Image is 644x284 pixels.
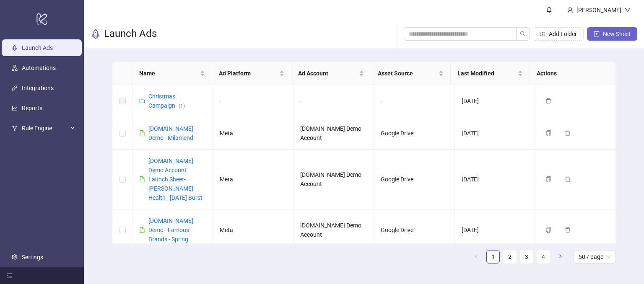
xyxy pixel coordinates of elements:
span: Rule Engine [22,120,68,137]
td: Google Drive [374,117,454,150]
span: copy [545,227,551,233]
td: - [293,85,374,117]
li: 3 [520,250,533,263]
td: [DATE] [455,209,535,251]
a: [DOMAIN_NAME] Demo Account Launch Sheet- [PERSON_NAME] Health - [DATE] Burst [148,157,203,201]
span: delete [565,227,571,233]
span: Ad Account [298,69,357,78]
td: Meta [213,150,293,209]
th: Last Modified [451,62,530,85]
span: Last Modified [457,69,517,78]
span: down [625,7,631,13]
a: Launch Ads [22,45,53,52]
span: ( 1 ) [179,103,185,109]
li: 1 [486,250,500,263]
span: menu-fold [7,273,13,279]
span: New Sheet [603,31,631,37]
td: - [374,85,454,117]
span: rocket [91,29,101,39]
th: Asset Source [371,62,451,85]
th: Ad Platform [212,62,292,85]
span: search [520,31,526,37]
span: bell [546,7,552,13]
span: file [139,176,145,182]
li: 4 [537,250,550,263]
span: right [558,254,563,259]
td: Google Drive [374,209,454,251]
div: Page Size [574,250,616,263]
td: Google Drive [374,150,454,209]
td: [DOMAIN_NAME] Demo Account [293,117,374,150]
h3: Launch Ads [104,27,157,41]
a: Automations [22,65,56,72]
a: 4 [537,250,550,263]
span: user [567,7,573,13]
th: Actions [530,62,610,85]
td: [DATE] [455,150,535,209]
div: [PERSON_NAME] [573,5,625,15]
td: - [213,85,293,117]
button: New Sheet [587,27,637,41]
td: [DATE] [455,85,535,117]
a: 3 [520,250,533,263]
span: copy [545,130,551,136]
li: Previous Page [470,250,483,263]
a: [DOMAIN_NAME] Demo - Famous Brands - Spring [148,217,193,243]
td: [DOMAIN_NAME] Demo Account [293,150,374,209]
td: [DATE] [455,117,535,150]
span: Add Folder [549,31,577,37]
a: 2 [504,250,516,263]
span: delete [565,176,571,182]
li: 2 [503,250,517,263]
a: [DOMAIN_NAME] Demo - Milamend [148,125,193,141]
span: delete [565,130,571,136]
button: Add Folder [533,27,584,41]
a: Integrations [22,85,54,92]
button: left [470,250,483,263]
span: folder [139,98,145,104]
span: file [139,227,145,233]
span: delete [545,98,551,104]
td: [DOMAIN_NAME] Demo Account [293,209,374,251]
th: Name [132,62,212,85]
a: Christmas Campaign(1) [148,93,185,109]
span: copy [545,176,551,182]
td: Meta [213,209,293,251]
button: right [553,250,567,263]
span: 50 / page [579,250,611,263]
span: file [139,130,145,136]
span: Asset Source [378,69,437,78]
span: Ad Platform [219,69,278,78]
span: plus-square [594,31,600,37]
li: Next Page [553,250,567,263]
a: Reports [22,105,42,112]
a: 1 [487,250,499,263]
span: fork [12,126,18,132]
span: folder-add [540,31,545,37]
th: Ad Account [291,62,371,85]
td: Meta [213,117,293,150]
a: Settings [22,254,43,261]
span: left [474,254,479,259]
span: Name [139,69,198,78]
